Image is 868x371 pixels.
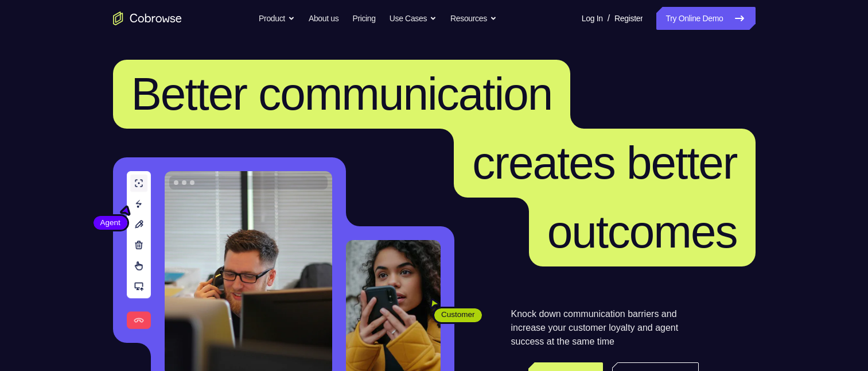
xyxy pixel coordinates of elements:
button: Resources [450,7,497,30]
a: About us [309,7,338,30]
a: Go to the home page [113,11,182,25]
a: Try Online Demo [656,7,755,30]
span: Better communication [131,68,552,119]
span: outcomes [547,206,737,257]
a: Pricing [352,7,375,30]
span: creates better [472,137,737,188]
span: / [608,11,610,25]
a: Log In [582,7,603,30]
p: Knock down communication barriers and increase your customer loyalty and agent success at the sam... [511,307,699,349]
button: Use Cases [390,7,437,30]
a: Register [614,7,643,30]
button: Product [259,7,295,30]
